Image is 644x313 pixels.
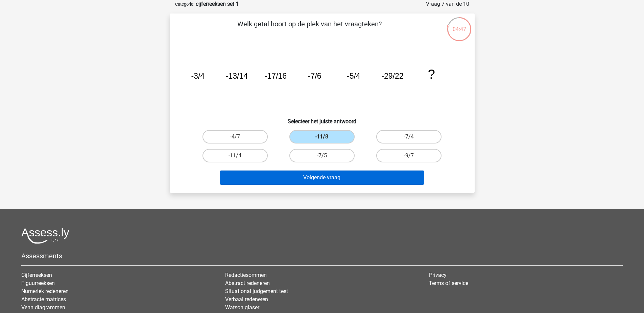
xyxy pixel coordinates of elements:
[181,113,464,125] h6: Selecteer het juiste antwoord
[220,171,424,185] button: Volgende vraag
[21,280,55,286] a: Figuurreeksen
[429,272,447,278] a: Privacy
[196,1,239,7] strong: cijferreeksen set 1
[175,2,194,7] small: Categorie:
[21,288,69,294] a: Numeriek redeneren
[308,72,321,80] tspan: -7/6
[21,252,623,260] h5: Assessments
[21,304,65,311] a: Venn diagrammen
[191,72,205,80] tspan: -3/4
[225,288,288,294] a: Situational judgement test
[225,304,259,311] a: Watson glaser
[21,228,69,244] img: Assessly logo
[225,72,247,80] tspan: -13/14
[447,17,472,33] div: 04:47
[429,280,468,286] a: Terms of service
[225,272,267,278] a: Redactiesommen
[225,296,268,303] a: Verbaal redeneren
[289,130,355,144] label: -11/8
[21,296,66,303] a: Abstracte matrices
[181,19,438,39] p: Welk getal hoort op de plek van het vraagteken?
[289,149,355,162] label: -7/5
[376,149,442,162] label: -9/7
[428,67,435,81] tspan: ?
[381,72,403,80] tspan: -29/22
[347,72,360,80] tspan: -5/4
[225,280,270,286] a: Abstract redeneren
[21,272,52,278] a: Cijferreeksen
[264,72,286,80] tspan: -17/16
[202,149,268,162] label: -11/4
[376,130,442,144] label: -7/4
[202,130,268,144] label: -4/7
